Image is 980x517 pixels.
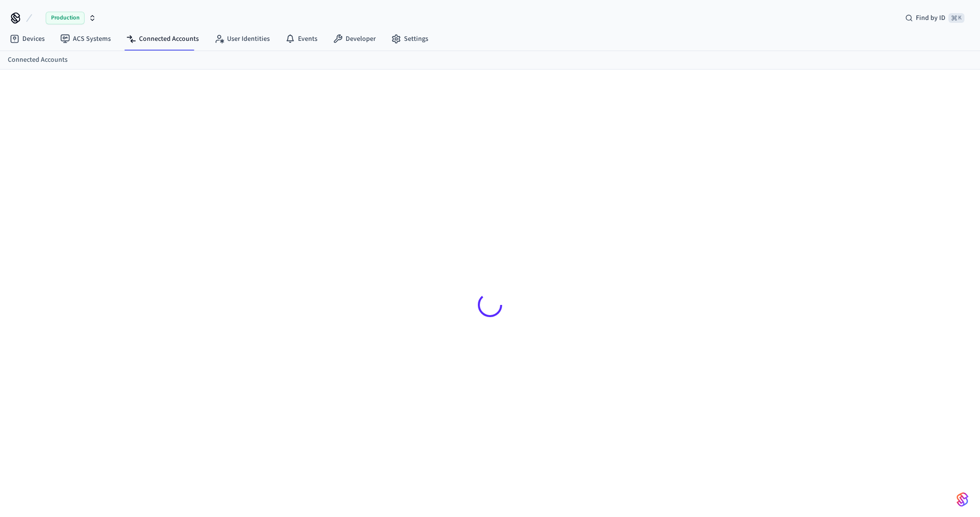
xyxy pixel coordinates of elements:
[948,13,964,23] span: ⌘ K
[119,30,207,48] a: Connected Accounts
[916,13,945,23] span: Find by ID
[384,30,436,48] a: Settings
[325,30,384,48] a: Developer
[52,30,119,48] a: ACS Systems
[2,30,52,48] a: Devices
[207,30,278,48] a: User Identities
[46,12,85,24] span: Production
[278,30,325,48] a: Events
[957,492,968,507] img: SeamLogoGradient.69752ec5.svg
[897,9,972,27] div: Find by ID⌘ K
[8,55,68,65] a: Connected Accounts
